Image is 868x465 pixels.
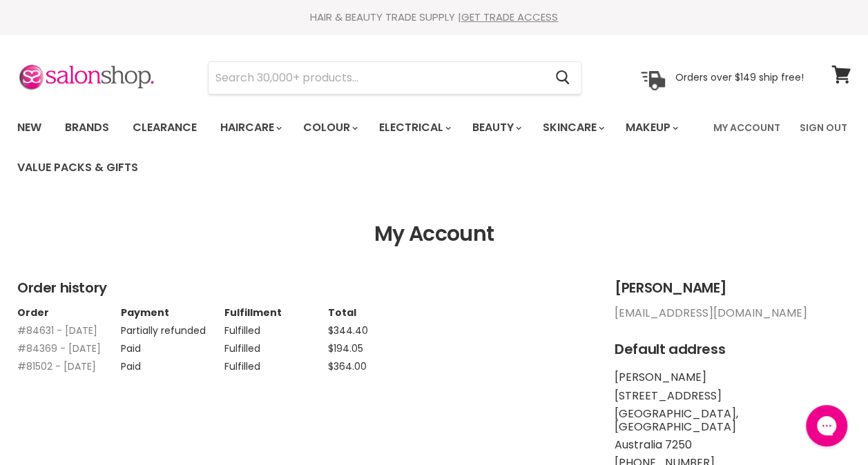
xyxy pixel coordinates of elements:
a: Beauty [462,113,530,142]
p: Orders over $149 ship free! [675,71,804,83]
a: Sign Out [791,113,856,142]
a: Haircare [210,113,290,142]
a: Colour [293,113,366,142]
a: Electrical [369,113,459,142]
button: Search [544,62,581,94]
input: Search [209,62,544,94]
a: Brands [55,113,119,142]
form: Product [208,61,581,95]
a: GET TRADE ACCESS [461,10,558,24]
a: Skincare [532,113,613,142]
iframe: Gorgias live chat messenger [799,400,854,451]
a: My Account [705,113,789,142]
a: Value Packs & Gifts [7,153,148,182]
a: New [7,113,52,142]
ul: Main menu [7,108,705,188]
a: Makeup [615,113,686,142]
a: Clearance [122,113,207,142]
